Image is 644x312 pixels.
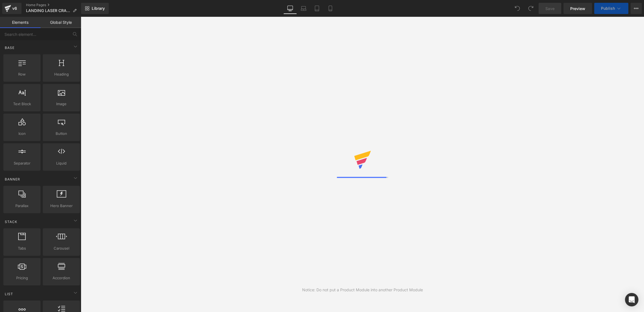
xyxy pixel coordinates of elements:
[5,131,39,137] span: Icon
[5,71,39,77] span: Row
[92,6,105,11] span: Library
[5,275,39,281] span: Pricing
[44,245,78,251] span: Carousel
[563,3,592,14] a: Preview
[594,3,628,14] button: Publish
[4,177,21,182] span: Banner
[512,3,523,14] button: Undo
[41,17,81,28] a: Global Style
[625,293,638,306] div: Open Intercom Messenger
[4,291,14,297] span: List
[26,3,81,7] a: Home Pages
[4,219,18,224] span: Stack
[81,3,109,14] a: New Library
[324,3,337,14] a: Mobile
[44,275,78,281] span: Accordion
[5,101,39,107] span: Text Block
[283,3,297,14] a: Desktop
[44,131,78,137] span: Button
[5,203,39,209] span: Parallax
[44,71,78,77] span: Heading
[44,101,78,107] span: Image
[297,3,310,14] a: Laptop
[545,6,555,11] span: Save
[525,3,536,14] button: Redo
[570,6,585,11] span: Preview
[44,203,78,209] span: Hero Banner
[44,160,78,166] span: Liquid
[631,3,642,14] button: More
[302,287,423,293] div: Notice: Do not put a Product Module into another Product Module
[5,160,39,166] span: Separator
[4,45,15,50] span: Base
[11,5,18,12] div: v6
[5,245,39,251] span: Tabs
[26,8,70,13] span: LANDING LASER CRAFT
[2,3,22,14] a: v6
[310,3,324,14] a: Tablet
[601,6,615,11] span: Publish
